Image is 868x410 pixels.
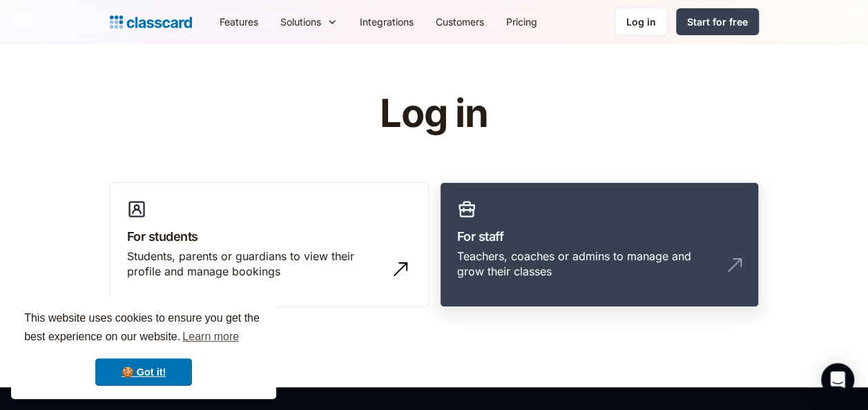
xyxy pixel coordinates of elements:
[95,358,192,386] a: dismiss cookie message
[127,227,412,246] h3: For students
[495,6,548,37] a: Pricing
[349,6,425,37] a: Integrations
[425,6,495,37] a: Customers
[110,182,429,308] a: For studentsStudents, parents or guardians to view their profile and manage bookings
[127,248,384,280] div: Students, parents or guardians to view their profile and manage bookings
[24,310,263,347] span: This website uses cookies to ensure you get the best experience on our website.
[269,6,349,37] div: Solutions
[110,12,192,32] a: home
[280,14,321,29] div: Solutions
[209,6,269,37] a: Features
[687,14,748,29] div: Start for free
[457,227,742,246] h3: For staff
[457,248,714,280] div: Teachers, coaches or admins to manage and grow their classes
[180,326,241,347] a: learn more about cookies
[11,297,276,399] div: cookieconsent
[821,363,854,396] div: Open Intercom Messenger
[626,14,656,29] div: Log in
[440,182,759,308] a: For staffTeachers, coaches or admins to manage and grow their classes
[615,8,668,36] a: Log in
[215,92,653,135] h1: Log in
[676,8,759,35] a: Start for free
